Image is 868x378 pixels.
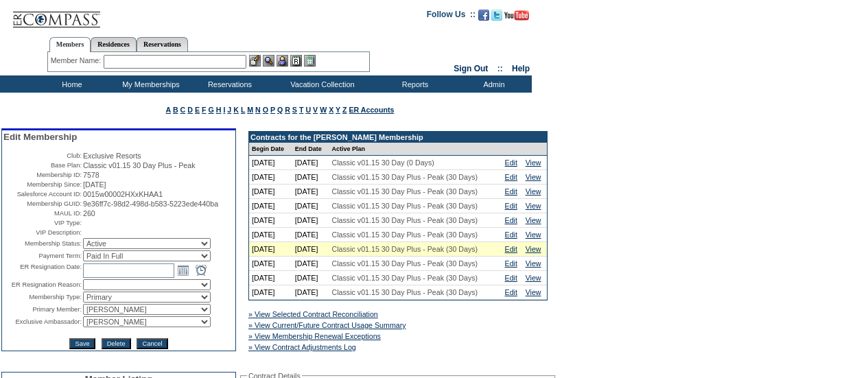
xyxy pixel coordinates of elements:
a: F [202,106,207,114]
td: Contracts for the [PERSON_NAME] Membership [249,132,547,143]
a: Edit [505,202,517,210]
td: [DATE] [292,242,329,257]
td: Club: [3,152,82,160]
td: Reports [374,75,453,93]
img: b_calculator.gif [304,55,316,67]
td: MAUL ID: [3,209,82,217]
td: [DATE] [249,170,292,185]
span: 9e36ff7c-98d2-498d-b583-5223ede440ba [83,200,218,208]
a: C [180,106,186,114]
td: Base Plan: [3,161,82,169]
a: Q [277,106,283,114]
span: Classic v01.15 30 Day Plus - Peak (30 Days) [332,259,478,268]
a: » View Contract Adjustments Log [248,343,356,351]
img: Follow us on Twitter [491,10,502,21]
td: [DATE] [249,213,292,228]
td: Membership GUID: [3,200,82,208]
a: D [187,106,193,114]
a: View [526,259,541,268]
a: L [241,106,245,114]
a: N [255,106,261,114]
td: [DATE] [292,170,329,185]
a: X [329,106,333,114]
a: Edit [505,259,517,268]
span: Classic v01.15 30 Day Plus - Peak (30 Days) [332,288,478,296]
a: V [313,106,318,114]
td: [DATE] [292,257,329,271]
a: E [195,106,200,114]
a: P [270,106,275,114]
td: Primary Member: [3,304,82,315]
td: [DATE] [249,228,292,242]
input: Save [69,338,95,349]
a: Edit [505,288,517,296]
a: I [223,106,225,114]
span: Classic v01.15 30 Day Plus - Peak (30 Days) [332,216,478,224]
a: View [526,158,541,167]
span: Classic v01.15 30 Day (0 Days) [332,158,434,167]
a: Become our fan on Facebook [478,14,489,22]
a: Follow us on Twitter [491,14,502,22]
span: 0015w00002HXxKHAA1 [83,190,163,198]
a: Edit [505,274,517,282]
a: Edit [505,231,517,239]
td: [DATE] [249,257,292,271]
a: K [233,106,239,114]
a: H [216,106,222,114]
td: Payment Term: [3,250,82,261]
a: View [526,274,541,282]
td: [DATE] [292,156,329,170]
a: J [227,106,231,114]
td: [DATE] [249,242,292,257]
a: Subscribe to our YouTube Channel [504,14,529,22]
input: Cancel [137,338,167,349]
a: Edit [505,158,517,167]
a: » View Current/Future Contract Usage Summary [248,321,406,329]
td: ER Resignation Reason: [3,279,82,290]
td: Begin Date [249,143,292,156]
img: b_edit.gif [249,55,261,67]
a: Open the calendar popup. [176,263,191,278]
td: VIP Description: [3,228,82,237]
span: Classic v01.15 30 Day Plus - Peak (30 Days) [332,202,478,210]
a: A [166,106,171,114]
a: » View Membership Renewal Exceptions [248,332,381,340]
td: Membership Since: [3,180,82,189]
a: Open the time view popup. [193,263,209,278]
td: [DATE] [249,285,292,300]
a: G [208,106,213,114]
a: Z [342,106,347,114]
td: Exclusive Ambassador: [3,316,82,327]
span: Edit Membership [3,132,77,142]
a: U [305,106,311,114]
td: [DATE] [292,285,329,300]
a: Residences [91,37,137,51]
td: Salesforce Account ID: [3,190,82,198]
span: 7578 [83,171,99,179]
td: End Date [292,143,329,156]
a: View [526,216,541,224]
td: Membership ID: [3,171,82,179]
img: Become our fan on Facebook [478,10,489,21]
input: Delete [102,338,131,349]
a: S [292,106,297,114]
a: Members [49,37,91,52]
span: Classic v01.15 30 Day Plus - Peak [83,161,195,169]
td: [DATE] [249,199,292,213]
td: ER Resignation Date: [3,263,82,278]
div: Member Name: [51,55,104,67]
td: Follow Us :: [427,8,476,25]
td: Reservations [189,75,268,93]
span: Classic v01.15 30 Day Plus - Peak (30 Days) [332,187,478,196]
td: Vacation Collection [268,75,374,93]
img: Reservations [290,55,302,67]
a: ER Accounts [349,106,394,114]
a: R [285,106,290,114]
a: Edit [505,187,517,196]
span: [DATE] [83,180,106,189]
td: [DATE] [249,185,292,199]
a: Help [512,64,530,73]
a: M [247,106,253,114]
a: B [173,106,178,114]
td: VIP Type: [3,219,82,227]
